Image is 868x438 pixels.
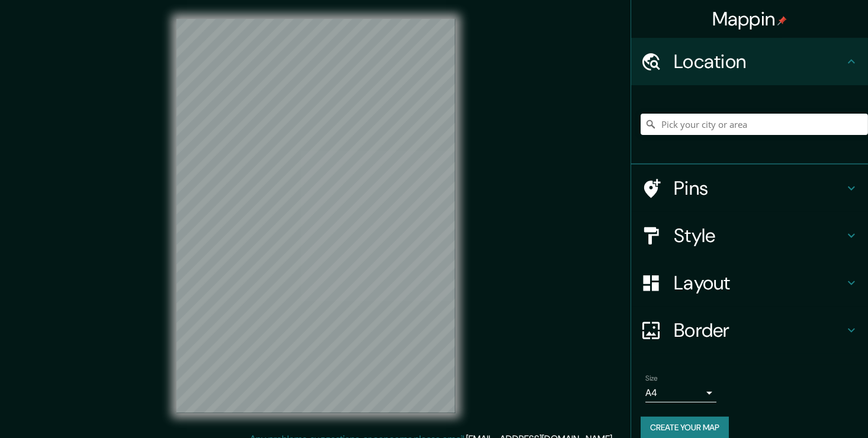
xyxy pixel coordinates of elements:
h4: Pins [674,176,844,200]
div: A4 [645,384,716,402]
h4: Border [674,318,844,342]
h4: Location [674,50,844,73]
label: Size [645,373,658,384]
h4: Mappin [712,7,787,31]
div: Location [631,38,868,85]
h4: Style [674,224,844,247]
div: Layout [631,259,868,307]
div: Border [631,307,868,354]
img: pin-icon.png [777,16,787,25]
div: Pins [631,165,868,212]
h4: Layout [674,271,844,295]
canvas: Map [176,19,455,413]
div: Style [631,212,868,259]
input: Pick your city or area [641,114,868,135]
